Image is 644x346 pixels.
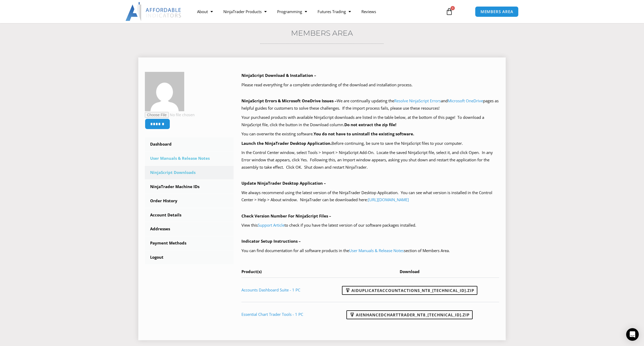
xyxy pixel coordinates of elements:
[342,286,477,295] a: AIDuplicateAccountActions_NT8_[TECHNICAL_ID].zip
[192,6,218,18] a: About
[192,6,440,18] nav: Menu
[438,4,461,19] a: 0
[241,312,303,317] a: Essential Chart Trader Tools - 1 PC
[314,131,414,136] b: You do not have to uninstall the existing software.
[400,269,420,274] span: Download
[241,189,499,204] p: We always recommend using the latest version of the NinjaTrader Desktop Application. You can see ...
[356,6,381,18] a: Reviews
[344,122,396,127] b: Do not extract the zip file!
[626,328,639,341] div: Open Intercom Messenger
[241,149,499,171] p: In the Control Center window, select Tools > Import > NinjaScript Add-On. Locate the saved NinjaS...
[241,98,337,103] b: NinjaScript Errors & Microsoft OneDrive Issues –
[145,166,234,179] a: NinjaScript Downloads
[394,98,441,103] a: Resolve NinjaScript Errors
[241,130,499,138] p: You can overwrite the existing software.
[145,236,234,250] a: Payment Methods
[241,140,499,147] p: Before continuing, be sure to save the NinjaScript files to your computer.
[291,29,353,38] a: Members Area
[145,137,234,264] nav: Account pages
[145,222,234,236] a: Addresses
[312,6,356,18] a: Futures Trading
[448,98,483,103] a: Microsoft OneDrive
[346,310,473,319] a: AIEnhancedChartTrader_NT8_[TECHNICAL_ID].zip
[145,72,184,111] img: fcee5a1fb70e62a1de915e33a3686a5ce2d37c20f03b33d170a876246941bdfc
[241,141,331,146] b: Launch the NinjaTrader Desktop Application.
[218,6,272,18] a: NinjaTrader Products
[241,269,262,274] span: Product(s)
[241,247,499,254] p: You can find documentation for all software products in the section of Members Area.
[241,97,499,112] p: We are continually updating the and pages as helpful guides for customers to solve these challeng...
[241,180,326,186] b: Update NinjaTrader Desktop Application –
[241,114,499,129] p: Your purchased products with available NinjaScript downloads are listed in the table below, at th...
[145,137,234,151] a: Dashboard
[241,222,499,229] p: View this to check if you have the latest version of our software packages installed.
[481,10,513,14] span: MEMBERS AREA
[125,2,182,21] img: LogoAI | Affordable Indicators – NinjaTrader
[145,152,234,165] a: User Manuals & Release Notes
[145,251,234,264] a: Logout
[241,287,300,292] a: Accounts Dashboard Suite - 1 PC
[272,6,312,18] a: Programming
[241,81,499,89] p: Please read everything for a complete understanding of the download and installation process.
[145,208,234,222] a: Account Details
[258,222,284,228] a: Support Article
[368,197,409,202] a: [URL][DOMAIN_NAME]
[241,238,301,244] b: Indicator Setup Instructions –
[145,194,234,208] a: Order History
[349,248,404,253] a: User Manuals & Release Notes
[241,73,316,78] b: NinjaScript Download & Installation –
[145,180,234,194] a: NinjaTrader Machine IDs
[475,6,519,17] a: MEMBERS AREA
[241,213,331,219] b: Check Version Number For NinjaScript Files –
[451,6,455,10] span: 0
